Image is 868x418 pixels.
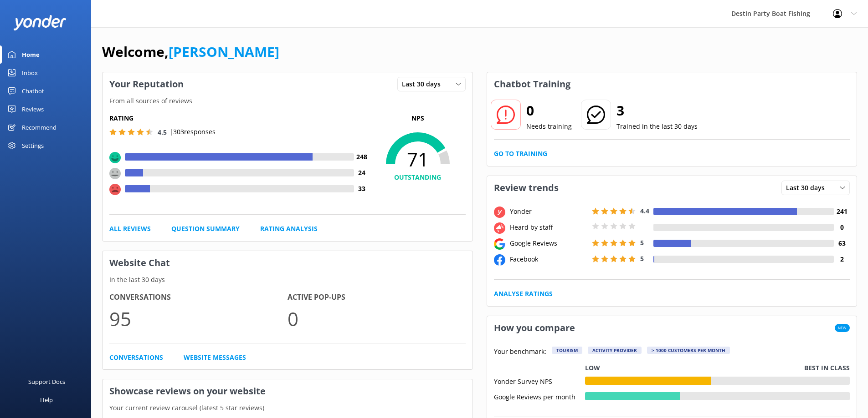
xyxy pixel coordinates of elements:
p: In the last 30 days [103,275,473,285]
h4: OUTSTANDING [370,172,466,182]
h3: Your Reputation [103,72,190,96]
p: Your benchmark: [494,347,546,358]
p: 95 [109,303,288,334]
p: Best in class [804,363,850,373]
p: Trained in the last 30 days [616,121,698,131]
h4: 248 [354,152,370,162]
div: Home [22,45,40,64]
a: All Reviews [109,224,151,234]
h3: Chatbot Training [487,72,577,96]
span: 5 [640,238,644,247]
a: Website Messages [184,353,246,363]
div: Facebook [508,254,590,264]
h2: 0 [526,100,572,121]
h4: Active Pop-ups [288,292,466,303]
h4: 24 [354,168,370,178]
p: NPS [370,113,466,123]
div: Settings [22,136,44,155]
span: 4.4 [640,206,649,215]
a: Go to Training [494,149,547,159]
a: Question Summary [171,224,240,234]
h1: Welcome, [102,41,279,63]
a: [PERSON_NAME] [169,42,279,61]
p: Low [585,363,600,373]
h4: 241 [834,206,850,217]
p: Needs training [526,121,572,131]
div: Heard by staff [508,222,590,232]
img: yonder-white-logo.png [14,15,66,30]
h2: 3 [616,100,698,121]
span: 5 [640,254,644,263]
h3: Website Chat [103,251,473,275]
h4: Conversations [109,292,288,303]
div: Yonder [508,206,590,217]
h3: Review trends [487,176,565,200]
h3: How you compare [487,316,582,340]
div: Help [40,391,53,409]
a: Analyse Ratings [494,289,553,299]
div: Google Reviews per month [494,392,585,400]
div: Support Docs [28,373,65,391]
p: | 303 responses [169,127,216,137]
h4: 33 [354,184,370,194]
div: Chatbot [22,82,44,100]
p: Your current review carousel (latest 5 star reviews) [103,403,473,413]
span: 4.5 [158,128,167,136]
div: Tourism [552,347,582,354]
div: Recommend [22,118,56,136]
span: 71 [370,148,466,171]
div: Yonder Survey NPS [494,377,585,385]
div: Reviews [22,100,44,118]
div: > 1000 customers per month [647,347,730,354]
div: Activity Provider [588,347,642,354]
div: Inbox [22,64,38,82]
h4: 2 [834,254,850,264]
p: 0 [288,303,466,334]
span: Last 30 days [786,183,830,193]
h3: Showcase reviews on your website [103,379,473,403]
h4: 63 [834,238,850,248]
h4: 0 [834,222,850,232]
a: Conversations [109,353,163,363]
p: From all sources of reviews [103,96,473,106]
span: New [835,324,850,332]
div: Google Reviews [508,238,590,248]
a: Rating Analysis [260,224,318,234]
span: Last 30 days [402,79,446,89]
h5: Rating [109,113,370,123]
